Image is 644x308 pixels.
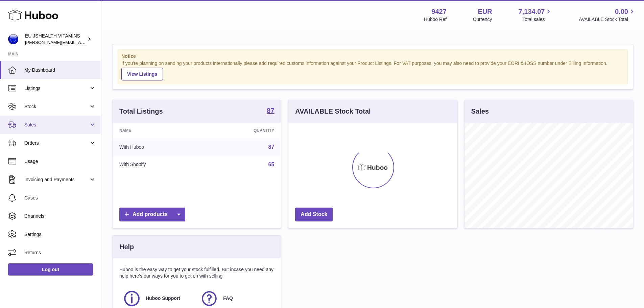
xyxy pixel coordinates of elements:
h3: Total Listings [119,107,163,116]
a: 0.00 AVAILABLE Stock Total [579,7,636,23]
span: 0.00 [615,7,628,16]
td: With Huboo [113,138,204,156]
span: [PERSON_NAME][EMAIL_ADDRESS][DOMAIN_NAME] [25,40,136,45]
a: 65 [268,162,275,167]
div: Huboo Ref [424,16,447,23]
span: Channels [24,213,96,219]
span: Settings [24,231,96,238]
strong: EUR [478,7,492,16]
p: Huboo is the easy way to get your stock fulfilled. But incase you need any help here's our ways f... [119,266,274,279]
span: AVAILABLE Stock Total [579,16,636,23]
span: Sales [24,122,89,128]
a: Log out [8,263,93,276]
a: Add Stock [295,208,333,221]
a: 7,134.07 Total sales [519,7,553,23]
span: Usage [24,158,96,165]
th: Name [113,123,204,138]
th: Quantity [204,123,281,138]
a: Add products [119,208,185,221]
a: 87 [268,144,275,150]
span: Stock [24,103,89,110]
h3: Help [119,242,134,252]
a: View Listings [121,68,163,80]
h3: AVAILABLE Stock Total [295,107,371,116]
h3: Sales [471,107,489,116]
span: Returns [24,250,96,256]
span: Huboo Support [146,295,180,302]
td: With Shopify [113,156,204,173]
span: Cases [24,195,96,201]
span: 7,134.07 [519,7,545,16]
strong: 87 [267,107,274,114]
div: EU JSHEALTH VITAMINS [25,33,86,46]
strong: Notice [121,53,624,60]
span: Total sales [522,16,552,23]
a: Huboo Support [123,289,193,308]
a: 87 [267,107,274,115]
div: If you're planning on sending your products internationally please add required customs informati... [121,60,624,80]
div: Currency [473,16,492,23]
img: laura@jessicasepel.com [8,34,18,44]
strong: 9427 [431,7,447,16]
span: Listings [24,85,89,92]
span: My Dashboard [24,67,96,73]
span: Orders [24,140,89,146]
span: FAQ [223,295,233,302]
span: Invoicing and Payments [24,176,89,183]
a: FAQ [200,289,271,308]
